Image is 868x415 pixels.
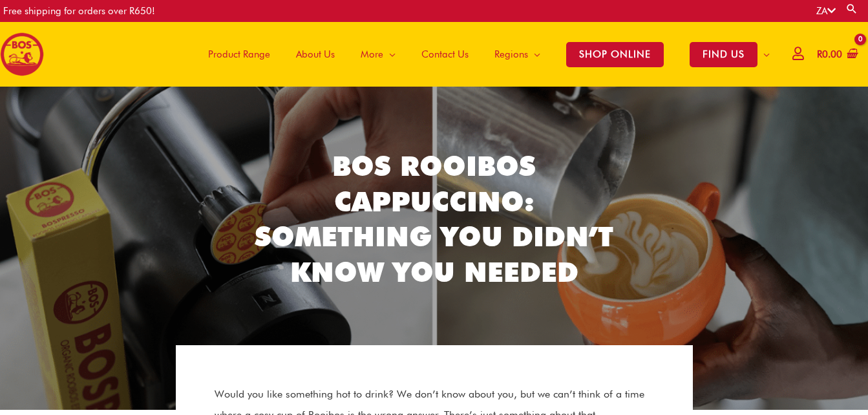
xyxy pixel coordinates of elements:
[814,40,858,69] a: View Shopping Cart, empty
[185,22,783,87] nav: Site Navigation
[553,22,677,87] a: SHOP ONLINE
[817,48,842,60] bdi: 0.00
[195,22,283,87] a: Product Range
[348,22,408,87] a: More
[208,35,270,74] span: Product Range
[408,22,482,87] a: Contact Us
[845,3,858,15] a: Search button
[361,35,383,74] span: More
[283,22,348,87] a: About Us
[566,42,664,67] span: SHOP ONLINE
[247,149,622,290] h2: BOS Rooibos Cappuccino: Something You Didn’t Know You Needed
[817,48,822,60] span: R
[421,35,469,74] span: Contact Us
[482,22,553,87] a: Regions
[494,35,528,74] span: Regions
[816,5,836,17] a: ZA
[690,42,757,67] span: FIND US
[296,35,335,74] span: About Us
